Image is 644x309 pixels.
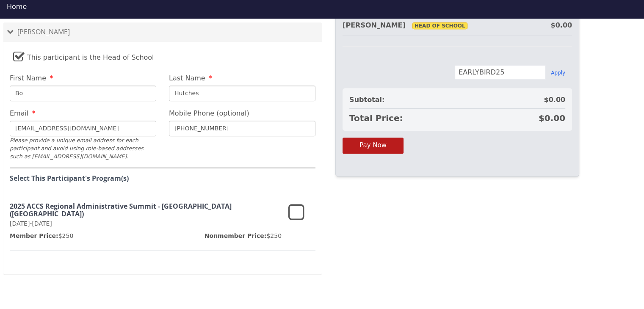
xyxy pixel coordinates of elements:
[17,27,70,36] span: [PERSON_NAME]
[205,232,282,240] p: $250
[10,232,58,239] span: Member Price:
[551,69,565,76] button: Apply
[7,2,637,12] div: Home
[10,232,73,240] p: $250
[343,138,404,153] button: Pay Now
[10,74,46,82] span: First Name
[13,46,154,64] label: This participant is the Head of School
[10,109,28,117] span: Email
[539,112,565,124] span: $0.00
[544,95,565,105] span: $0.00
[10,203,282,218] h3: 2025 ACCS Regional Administrative Summit - [GEOGRAPHIC_DATA] ([GEOGRAPHIC_DATA])
[169,74,205,82] span: Last Name
[10,175,315,182] h4: Select This Participant's Program(s)
[10,219,282,228] p: [DATE]-[DATE]
[205,232,267,239] span: Nonmember Price:
[412,22,467,29] span: Head Of School
[343,21,467,29] strong: [PERSON_NAME]
[349,95,384,105] span: Subtotal:
[550,20,572,30] div: $0.00
[169,109,249,117] span: Mobile Phone (optional)
[455,65,545,80] input: Enter discount code
[349,112,403,124] span: Total Price:
[10,136,156,161] div: Please provide a unique email address for each participant and avoid using role-based addresses s...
